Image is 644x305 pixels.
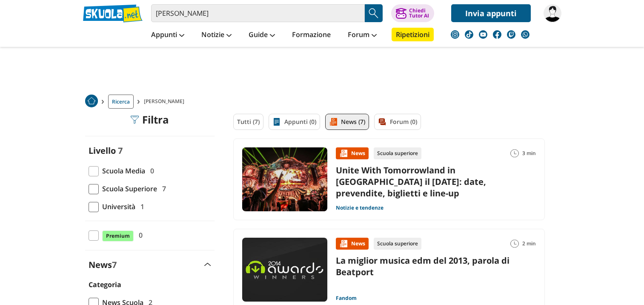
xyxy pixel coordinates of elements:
[204,263,211,266] img: Apri e chiudi sezione
[325,114,369,130] a: News (7)
[149,28,186,43] a: Appunti
[510,149,519,158] img: Tempo lettura
[507,30,515,39] img: twitch
[365,4,383,22] button: Search Button
[374,147,421,159] div: Scuola superiore
[242,147,327,211] img: Immagine news
[451,30,459,39] img: instagram
[112,259,117,270] span: 7
[85,95,98,109] a: Home
[367,7,380,20] img: Cerca appunti, riassunti o versioni
[102,230,134,242] span: Premium
[465,30,473,39] img: tiktok
[199,28,234,43] a: Notizie
[89,145,116,156] label: Livello
[137,201,144,212] span: 1
[336,238,369,250] div: News
[85,95,98,107] img: Home
[510,239,519,248] img: Tempo lettura
[374,238,421,250] div: Scuola superiore
[336,295,357,302] a: Fandom
[144,95,188,109] span: [PERSON_NAME]
[479,30,487,39] img: youtube
[409,8,429,18] div: Chiedi Tutor AI
[118,145,123,156] span: 7
[346,28,379,43] a: Forum
[336,164,486,199] a: Unite With Tomorrowland in [GEOGRAPHIC_DATA] il [DATE]: date, prevendite, biglietti e line-up
[336,147,369,159] div: News
[339,239,348,248] img: News contenuto
[99,183,157,194] span: Scuola Superiore
[336,204,384,211] a: Notizie e tendenze
[391,4,434,22] button: ChiediTutor AI
[451,4,531,22] a: Invia appunti
[99,165,145,176] span: Scuola Media
[147,165,154,176] span: 0
[99,201,135,212] span: Università
[151,4,365,22] input: Cerca appunti, riassunti o versioni
[329,118,338,126] img: News filtro contenuto attivo
[242,238,327,302] img: Immagine news
[339,149,348,158] img: News contenuto
[544,4,561,22] img: banni94
[290,28,333,43] a: Formazione
[233,114,263,130] a: Tutti (7)
[135,230,143,241] span: 0
[522,238,536,250] span: 2 min
[521,30,530,39] img: WhatsApp
[89,259,117,270] label: News
[130,115,139,124] img: Filtra filtri mobile
[159,183,166,194] span: 7
[130,114,169,126] div: Filtra
[493,30,501,39] img: facebook
[336,255,509,278] a: La miglior musica edm del 2013, parola di Beatport
[108,95,134,109] a: Ricerca
[522,147,536,159] span: 3 min
[246,28,277,43] a: Guide
[89,280,121,289] label: Categoria
[392,28,434,41] a: Ripetizioni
